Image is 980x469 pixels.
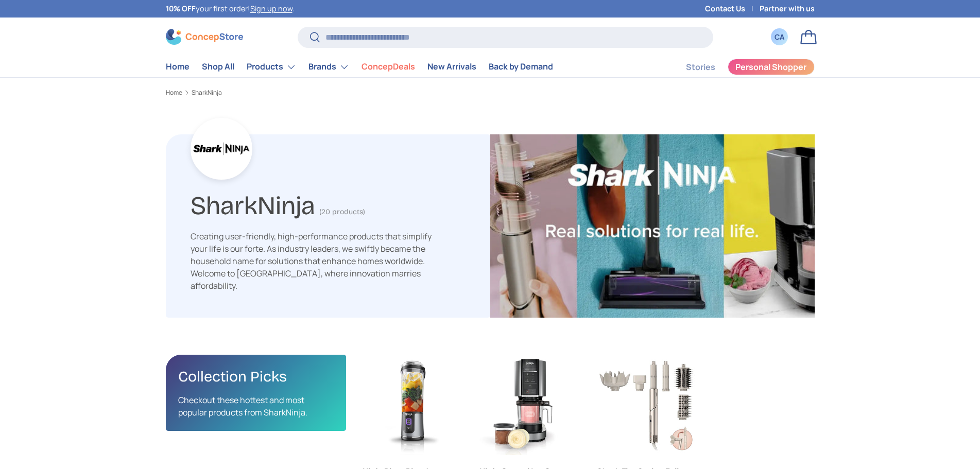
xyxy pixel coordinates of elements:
img: ConcepStore [166,29,243,45]
nav: Primary [166,57,553,77]
a: Contact Us [705,3,760,14]
nav: Secondary [661,57,815,77]
strong: 10% OFF [166,4,196,13]
a: Shark FlexStyle - Full Package (HD440SL) [597,355,698,456]
h1: SharkNinja [191,186,315,221]
p: Checkout these hottest and most popular products from SharkNinja. [178,394,334,419]
a: SharkNinja [192,90,222,96]
a: Home [166,90,182,96]
nav: Breadcrumbs [166,88,815,97]
p: your first order! . [166,3,295,14]
span: Personal Shopper [735,63,806,71]
a: Home [166,57,190,77]
div: CA [774,31,785,42]
span: (20 products) [319,207,365,216]
div: Creating user-friendly, high-performance products that simplify your life is our forte. As indust... [191,230,433,292]
summary: Products [240,57,302,77]
a: Ninja Blast Blender (BC151) [363,355,463,456]
a: Products [247,57,296,77]
summary: Brands [302,57,355,77]
img: SharkNinja [490,134,815,318]
a: Personal Shopper [728,59,815,75]
h2: Collection Picks [178,367,334,386]
a: Shop All [202,57,234,77]
a: Brands [308,57,349,77]
a: Stories [686,57,715,77]
a: New Arrivals [427,57,476,77]
a: Sign up now [250,4,293,13]
a: CA [768,26,791,48]
a: ConcepDeals [362,57,415,77]
a: Back by Demand [489,57,553,77]
a: Partner with us [760,3,815,14]
a: Ninja Creami Ice Cream Maker (NC300) [479,355,580,456]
